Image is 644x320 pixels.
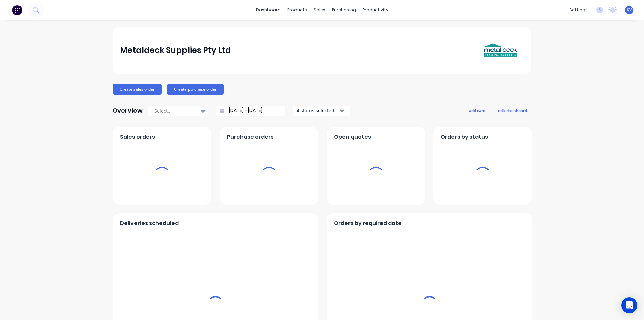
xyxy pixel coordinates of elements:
div: products [284,5,310,15]
span: Deliveries scheduled [120,219,179,227]
img: Factory [12,5,22,15]
img: Metaldeck Supplies Pty Ltd [477,39,524,62]
span: Open quotes [334,133,371,141]
button: 4 status selected [293,106,350,116]
div: Overview [113,104,143,118]
span: Orders by required date [334,219,402,227]
button: edit dashboard [494,106,531,115]
span: Purchase orders [227,133,274,141]
div: Metaldeck Supplies Pty Ltd [120,44,231,57]
button: Create sales order [113,84,162,95]
div: productivity [359,5,392,15]
button: Create purchase order [167,84,224,95]
span: KV [627,7,632,13]
span: Sales orders [120,133,155,141]
div: Open Intercom Messenger [621,297,637,313]
div: sales [310,5,329,15]
div: settings [566,5,591,15]
button: add card [465,106,490,115]
div: purchasing [329,5,359,15]
div: 4 status selected [297,107,339,114]
span: Orders by status [441,133,488,141]
a: dashboard [253,5,284,15]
